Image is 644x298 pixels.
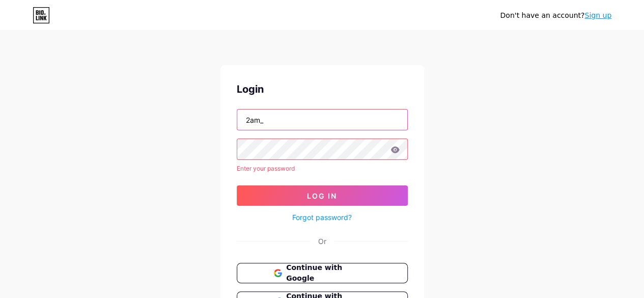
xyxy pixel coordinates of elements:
[318,236,326,247] div: Or
[237,263,408,283] button: Continue with Google
[237,110,407,130] input: Username
[584,11,611,19] a: Sign up
[237,82,408,97] div: Login
[307,192,337,200] span: Log In
[237,185,408,206] button: Log In
[286,262,370,284] span: Continue with Google
[292,212,352,223] a: Forgot password?
[500,10,611,21] div: Don't have an account?
[237,164,408,173] div: Enter your password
